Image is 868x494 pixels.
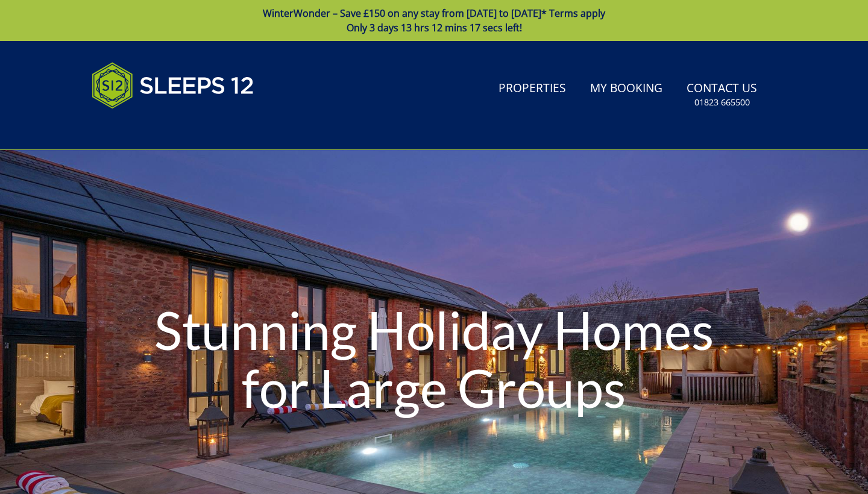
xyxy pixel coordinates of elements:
[494,75,571,102] a: Properties
[92,55,254,116] img: Sleeps 12
[694,96,750,108] small: 01823 665500
[86,123,212,133] iframe: Customer reviews powered by Trustpilot
[347,21,522,34] span: Only 3 days 13 hrs 12 mins 17 secs left!
[585,75,667,102] a: My Booking
[130,277,738,440] h1: Stunning Holiday Homes for Large Groups
[682,75,762,114] a: Contact Us01823 665500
